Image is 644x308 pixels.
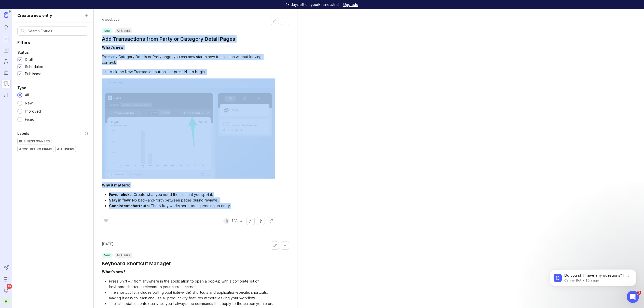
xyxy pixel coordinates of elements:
a: Portal [2,34,11,44]
div: Consistent shortcuts [109,204,149,208]
div: New [22,100,35,106]
li: The shortcut list includes both global (site-wide) shortcuts and application-specific shortcuts, ... [109,290,275,301]
button: Edit changelog entry [271,17,279,25]
button: B [2,297,11,306]
button: Share on Facebook [257,217,265,225]
button: Announcements [2,274,11,284]
button: Share on X [267,217,275,225]
div: Why it matters: [102,183,130,187]
button: Send to Autopilot [2,263,11,272]
p: Filters [12,40,93,45]
div: From any Category Details or Party page, you can now start a new transaction without leaving cont... [102,54,275,65]
span: 99 [7,284,12,289]
a: Roadmaps [2,46,11,55]
div: Business Owners [18,138,51,144]
a: Create a new entry [12,9,93,22]
img: Canny Home [4,12,8,18]
p: new [104,253,111,257]
p: new [104,29,111,33]
a: Users [2,57,11,66]
img: Cursor_and_Michelle_s…___Digits [102,78,275,179]
input: Search Entries... [28,28,85,34]
div: Scheduled [25,64,43,70]
div: Draft [25,57,33,62]
a: Keyboard Shortcut Manager [102,260,171,267]
div: Labels [17,130,29,137]
p: 13 days left on your Business trial [286,2,339,7]
a: Add Transactions from Party or Category Detail Pages [102,35,235,43]
div: Fewer clicks [109,192,132,197]
button: Collapse changelog entry [281,17,289,25]
a: Upgrade [343,3,358,6]
li: The list updates contextually, so you’ll always see commands that apply to the screen you’re on. [109,301,275,306]
button: Share link [246,217,255,225]
div: Published [25,71,42,77]
div: Create a new entry [17,13,52,18]
div: Stay in flow [109,198,130,202]
button: Notifications [2,286,11,295]
li: : The N key works here, too, speeding up entry. [109,203,275,209]
p: 1 View [231,218,242,223]
div: Fixed [22,117,37,122]
div: All Users [56,146,76,152]
div: Type [17,85,26,91]
span: 2 [637,291,641,295]
iframe: Intercom live chat [627,291,639,303]
time: [DATE] [102,242,171,247]
div: Just click the New Transaction button—or press N—to begin. [102,69,275,75]
div: Status [17,49,29,56]
span: A week ago [102,17,120,22]
a: Reporting [2,90,11,100]
li: : No back-and-forth between pages during reviews. [109,197,275,203]
button: Collapse changelog entry [281,242,289,250]
div: All [22,92,31,98]
div: What’s new? [102,270,125,274]
iframe: Intercom notifications message [542,259,644,294]
a: Autopilot [2,68,11,77]
div: What's new: [102,45,125,49]
a: Ideas [2,23,11,32]
div: Improved [22,109,44,114]
button: Edit changelog entry [271,242,279,250]
a: Changelog [2,79,11,88]
li: Press Shift + / from anywhere in the application to open a pop-up with a complete list of keyboar... [109,278,275,290]
p: All Users [117,29,130,33]
p: All Users [117,253,130,257]
div: Accounting Firms [18,146,54,152]
li: : Create what you need the moment you spot it. [109,192,275,197]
